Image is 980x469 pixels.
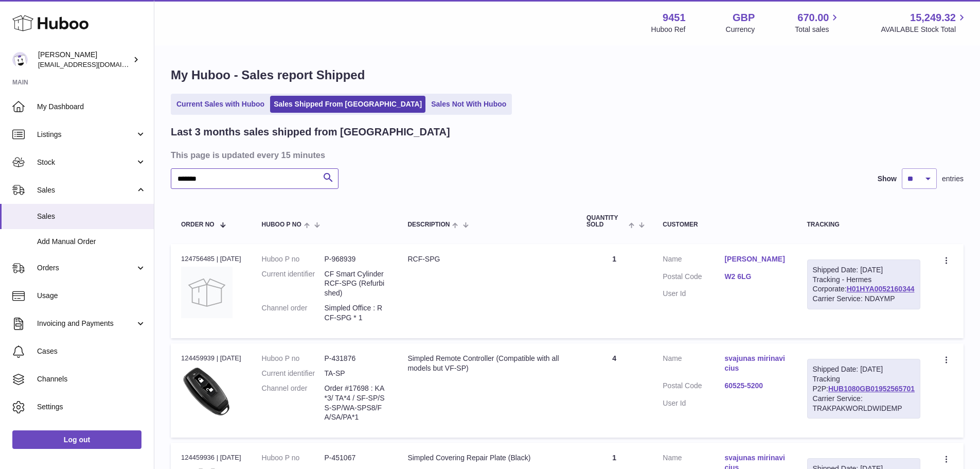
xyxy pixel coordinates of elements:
span: Quantity Sold [586,215,626,228]
dt: Name [663,354,724,376]
dt: Huboo P no [262,254,325,264]
dd: P-451067 [325,453,387,463]
div: 124756485 | [DATE] [181,254,241,264]
dt: User Id [663,289,724,299]
span: My Dashboard [37,102,146,112]
label: Show [878,174,897,184]
dd: P-431876 [325,354,387,363]
div: Simpled Covering Repair Plate (Black) [407,453,566,463]
div: Carrier Service: NDAYMP [813,294,915,304]
div: Currency [726,25,755,34]
h3: This page is updated every 15 minutes [171,149,961,161]
dt: User Id [663,398,724,408]
h2: Last 3 months sales shipped from [GEOGRAPHIC_DATA] [171,125,450,139]
div: Tracking [807,221,920,228]
div: Carrier Service: TRAKPAKWORLDWIDEMP [813,394,915,413]
div: Customer [663,221,786,228]
dt: Postal Code [663,272,724,284]
span: [EMAIL_ADDRESS][DOMAIN_NAME] [38,60,151,68]
div: Tracking P2P: [807,359,920,419]
div: Tracking - Hermes Corporate: [807,259,920,310]
h1: My Huboo - Sales report Shipped [171,67,964,83]
span: Sales [37,185,135,195]
dt: Huboo P no [262,354,325,363]
div: RCF-SPG [407,254,566,264]
a: Sales Shipped From [GEOGRAPHIC_DATA] [270,96,425,113]
span: Sales [37,212,146,221]
a: 60525-5200 [724,381,786,391]
span: Channels [37,374,146,384]
td: 4 [576,343,652,438]
dt: Current identifier [262,269,325,299]
span: Order No [181,221,215,228]
dd: Simpled Office : RCF-SPG * 1 [325,303,387,323]
a: 15,249.32 AVAILABLE Stock Total [881,11,968,34]
dt: Channel order [262,303,325,323]
strong: GBP [733,11,755,25]
dt: Postal Code [663,381,724,393]
span: 670.00 [797,11,829,25]
div: Shipped Date: [DATE] [813,265,915,275]
img: TA-featured-image.png [181,367,233,418]
dt: Huboo P no [262,453,325,463]
span: Listings [37,130,135,140]
div: Simpled Remote Controller (Compatible with all models but VF-SP) [407,354,566,373]
span: Stock [37,158,135,167]
a: Log out [12,430,141,449]
span: 15,249.32 [910,11,956,25]
a: HUB1080GB01952565701 [828,385,915,393]
a: 670.00 Total sales [795,11,841,34]
a: H01HYA0052160344 [847,285,915,293]
dt: Name [663,254,724,267]
a: svajunas mirinavicius [724,354,786,373]
a: Current Sales with Huboo [173,96,268,113]
span: entries [942,174,964,184]
div: Huboo Ref [651,25,686,34]
a: Sales Not With Huboo [427,96,510,113]
span: Cases [37,346,146,356]
dd: CF Smart Cylinder RCF-SPG (Refurbished) [325,269,387,299]
span: AVAILABLE Stock Total [881,25,968,34]
img: internalAdmin-9451@internal.huboo.com [12,52,28,67]
div: 124459936 | [DATE] [181,453,241,462]
span: Huboo P no [262,221,301,228]
span: Orders [37,263,135,273]
div: Shipped Date: [DATE] [813,364,915,374]
dd: Order #17698 : KA*3/ TA*4 / SF-SP/SS-SP/WA-SPS8/FA/SA/PA*1 [325,384,387,423]
span: Add Manual Order [37,237,146,247]
span: Usage [37,291,146,301]
span: Invoicing and Payments [37,319,135,328]
dd: TA-SP [325,369,387,378]
dd: P-968939 [325,254,387,264]
dt: Current identifier [262,369,325,378]
span: Settings [37,402,146,412]
div: 124459939 | [DATE] [181,354,241,363]
img: no-photo.jpg [181,267,233,318]
a: W2 6LG [724,272,786,282]
span: Description [407,221,450,228]
a: [PERSON_NAME] [724,254,786,264]
td: 1 [576,244,652,338]
strong: 9451 [663,11,686,25]
span: Total sales [795,25,841,34]
dt: Channel order [262,384,325,423]
div: [PERSON_NAME] [38,50,131,70]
